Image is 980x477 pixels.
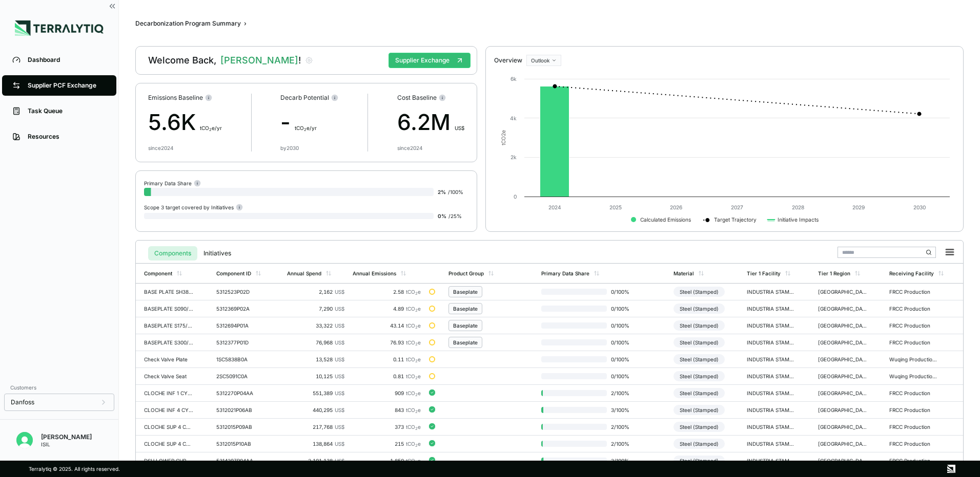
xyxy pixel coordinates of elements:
span: 0 / 100 % [607,306,640,312]
div: Resources [28,133,106,141]
div: [PERSON_NAME] [41,433,92,441]
div: [GEOGRAPHIC_DATA] [818,441,867,447]
div: 2,101,138 [287,458,344,464]
div: Decarb Potential [280,94,338,102]
div: 5314297P04AA [216,458,266,464]
text: 6k [511,76,517,82]
span: tCO e [406,289,421,295]
div: FRCC Production [889,322,938,329]
div: 13,528 [287,356,344,362]
div: Steel (Stamped) [673,354,725,364]
div: Steel (Stamped) [673,405,725,415]
div: Steel (Stamped) [673,388,725,398]
text: 2026 [670,204,682,210]
span: tCO e [406,390,421,396]
div: 217,768 [287,424,344,430]
span: US$ [335,458,344,464]
div: Check Valve Seat [144,373,193,379]
div: 5312021P06AB [216,407,266,413]
div: Cost Baseline [397,94,464,102]
sub: 2 [304,127,307,132]
button: Open user button [12,428,37,452]
div: since 2024 [148,145,173,151]
div: Component ID [216,270,251,276]
div: CLOCHE INF 4 CYL FINE BRUTE VEH [144,407,193,413]
span: Danfoss [11,398,34,406]
div: Steel (Stamped) [673,320,725,331]
div: DSH LOWER CUP [144,458,193,464]
div: CLOCHE SUP 4 CYL HAUTE FINE BRUTE [144,441,193,447]
div: CLOCHE INF 1 CYL BRUTE [144,390,193,396]
text: 2024 [548,204,561,210]
text: 2030 [913,204,925,210]
text: 2k [511,154,517,160]
img: Logo [15,20,104,36]
sub: 2 [415,393,418,397]
span: 3 / 100 % [607,407,640,413]
div: 4.89 [353,306,421,312]
div: [GEOGRAPHIC_DATA] [818,373,867,379]
div: INDUSTRIA STAMPAGGIO IMBUTITURA [PERSON_NAME] - [GEOGRAPHIC_DATA] [747,424,796,430]
span: 0 / 100 % [607,322,640,329]
span: 2 / 100 % [607,424,640,430]
div: [GEOGRAPHIC_DATA] [818,289,867,295]
text: Initiative Impacts [778,216,819,223]
span: US$ [335,322,344,329]
div: FRCC Production [889,390,938,396]
span: Outlook [531,57,549,63]
tspan: 2 [500,133,506,136]
div: 5312015P09AB [216,424,266,430]
span: / 25 % [448,213,462,219]
div: Primary Data Share [144,179,201,187]
div: INDUSTRIA STAMPAGGIO IMBUTITURA [PERSON_NAME] - [GEOGRAPHIC_DATA] [747,441,796,447]
span: tCO e [406,424,421,430]
div: FRCC Production [889,306,938,312]
div: Customers [4,381,114,394]
div: [GEOGRAPHIC_DATA] [818,390,867,396]
div: Steel (Stamped) [673,439,725,449]
div: 5312369P02A [216,306,266,312]
span: tCO e [406,407,421,413]
div: INDUSTRIA STAMPAGGIO IMBUTITURA [PERSON_NAME] - [GEOGRAPHIC_DATA] [747,390,796,396]
div: [GEOGRAPHIC_DATA] [818,424,867,430]
div: BASEPLATE S300/240 [144,339,193,345]
sub: 2 [415,376,418,380]
span: US$ [335,390,344,396]
button: Components [148,246,197,261]
div: Primary Data Share [541,270,589,276]
div: 5312523P02D [216,289,266,295]
div: Baseplate [453,322,478,329]
div: Overview [494,56,522,64]
div: Product Group [448,270,484,276]
div: INDUSTRIA STAMPAGGIO IMBUTITURA [PERSON_NAME] - [GEOGRAPHIC_DATA] [747,373,796,379]
span: tCO e [406,356,421,362]
span: 0 / 100 % [607,289,640,295]
span: › [244,19,247,28]
div: 5312270P04AA [216,390,266,396]
sub: 2 [415,426,418,431]
div: Supplier PCF Exchange [28,81,106,90]
sub: 2 [415,325,418,330]
div: Baseplate [453,289,478,295]
span: US$ [335,339,344,345]
div: Steel (Stamped) [673,287,725,297]
div: 76.93 [353,339,421,345]
text: 4k [510,115,517,121]
div: 6.2M [397,106,464,139]
div: Annual Emissions [353,270,396,276]
div: Tier 1 Region [818,270,850,276]
text: 2029 [852,204,865,210]
div: 1,850 [353,458,421,464]
div: FRCC Production [889,424,938,430]
span: ! [298,55,301,66]
span: tCO e [406,441,421,447]
sub: 2 [415,359,418,363]
div: BASEPLATE S090/110/120/148/161 [144,306,193,312]
text: Calculated Emissions [640,216,691,223]
div: 10,125 [287,373,344,379]
div: 909 [353,390,421,396]
text: tCO e [500,130,506,145]
div: [GEOGRAPHIC_DATA] [818,306,867,312]
div: Material [673,270,694,276]
span: t CO e/yr [295,125,317,131]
